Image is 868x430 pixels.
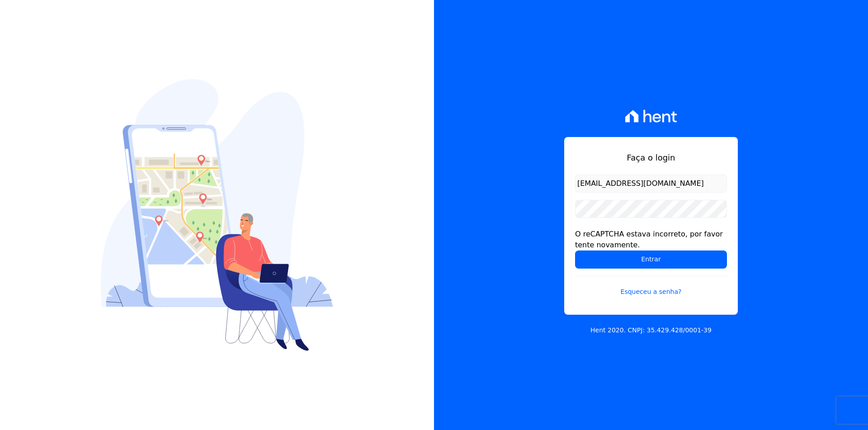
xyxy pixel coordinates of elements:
[590,326,712,335] p: Hent 2020. CNPJ: 35.429.428/0001-39
[575,250,727,269] input: Entrar
[575,276,727,297] a: Esqueceu a senha?
[575,151,727,164] h1: Faça o login
[575,175,727,193] input: Email
[101,79,333,351] img: Login
[575,229,727,250] div: O reCAPTCHA estava incorreto, por favor tente novamente.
